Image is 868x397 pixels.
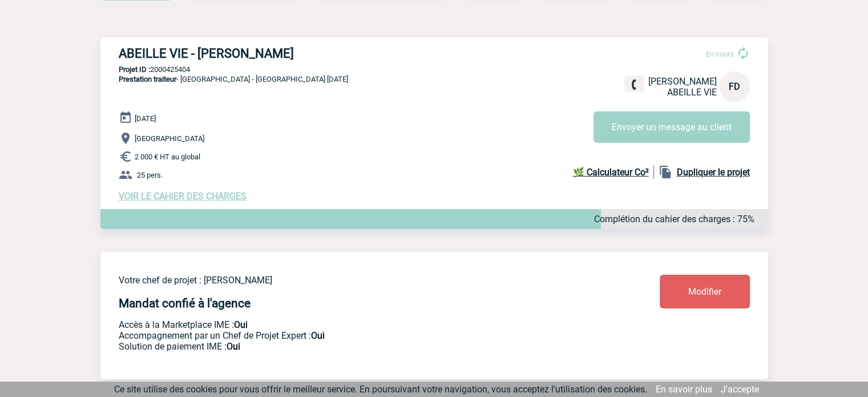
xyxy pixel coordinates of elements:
span: FD [729,81,740,92]
a: 🌿 Calculateur Co² [573,165,654,179]
b: Dupliquer le projet [677,167,750,178]
span: 2 000 € HT au global [135,153,200,161]
p: Conformité aux process achat client, Prise en charge de la facturation, Mutualisation de plusieur... [119,341,592,352]
img: file_copy-black-24dp.png [659,165,672,179]
span: [DATE] [135,114,156,123]
img: fixe.png [629,79,639,90]
a: VOIR LE CAHIER DES CHARGES [119,191,247,202]
span: [GEOGRAPHIC_DATA] [135,134,204,143]
p: Accès à la Marketplace IME : [119,319,592,330]
span: Modifier [688,286,721,297]
button: Envoyer un message au client [594,111,750,143]
b: Oui [234,319,248,330]
b: Projet ID : [119,65,150,74]
span: En cours [706,50,734,58]
span: 25 pers. [137,171,163,179]
span: - [GEOGRAPHIC_DATA] - [GEOGRAPHIC_DATA] [DATE] [119,75,348,83]
a: En savoir plus [656,384,712,395]
a: J'accepte [721,384,759,395]
p: 2000425404 [100,65,768,74]
h4: Mandat confié à l'agence [119,296,251,310]
b: 🌿 Calculateur Co² [573,167,649,178]
span: Prestation traiteur [119,75,176,83]
span: ABEILLE VIE [667,87,717,98]
b: Oui [311,330,325,341]
span: Ce site utilise des cookies pour vous offrir le meilleur service. En poursuivant votre navigation... [114,384,647,395]
span: [PERSON_NAME] [648,76,717,87]
b: Oui [227,341,240,352]
h3: ABEILLE VIE - [PERSON_NAME] [119,46,461,61]
p: Votre chef de projet : [PERSON_NAME] [119,275,592,286]
p: Prestation payante [119,330,592,341]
